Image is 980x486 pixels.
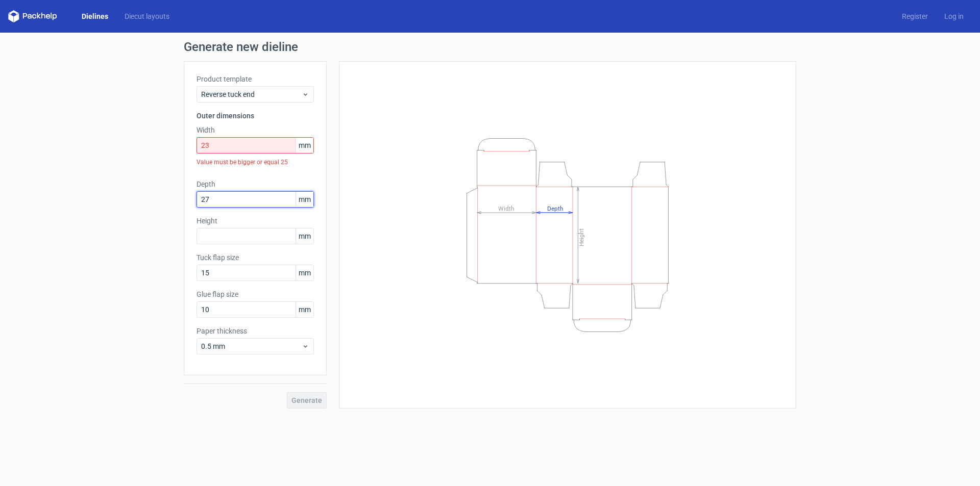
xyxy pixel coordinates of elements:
[296,265,313,280] span: mm
[201,341,302,351] span: 0.5 mm
[197,74,314,84] label: Product template
[296,302,313,317] span: mm
[197,154,314,171] div: Value must be bigger or equal 25
[197,289,314,299] label: Glue flap size
[296,228,313,244] span: mm
[296,192,313,207] span: mm
[184,41,796,53] h1: Generate new dieline
[197,326,314,336] label: Paper thickness
[197,252,314,263] label: Tuck flap size
[578,228,585,246] tspan: Height
[197,179,314,189] label: Depth
[197,111,314,121] h3: Outer dimensions
[498,204,514,212] tspan: Width
[894,11,936,21] a: Register
[547,204,563,212] tspan: Depth
[197,125,314,135] label: Width
[296,138,313,153] span: mm
[197,216,314,226] label: Height
[73,11,116,21] a: Dielines
[201,89,302,99] span: Reverse tuck end
[936,11,972,21] a: Log in
[116,11,178,21] a: Diecut layouts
